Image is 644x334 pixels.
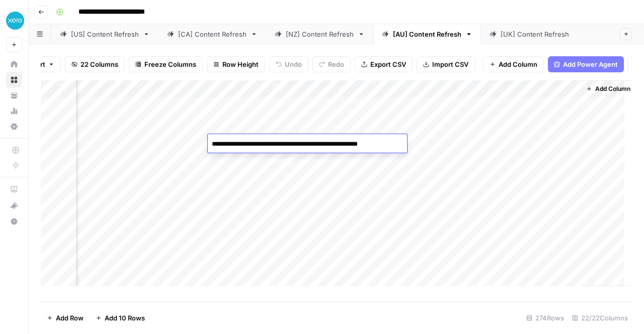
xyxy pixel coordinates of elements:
[595,84,630,93] span: Add Column
[144,59,196,69] span: Freeze Columns
[6,8,22,33] button: Workspace: XeroOps
[548,56,624,72] button: Add Power Agent
[285,59,302,69] span: Undo
[373,24,481,44] a: [AU] Content Refresh
[56,313,84,323] span: Add Row
[41,310,90,326] button: Add Row
[286,29,354,39] div: [NZ] Content Refresh
[312,56,351,72] button: Redo
[6,181,22,197] a: AirOps Academy
[158,24,266,44] a: [CA] Content Refresh
[129,56,203,72] button: Freeze Columns
[522,310,568,326] div: 274 Rows
[6,72,22,88] a: Browse
[6,56,22,72] a: Home
[222,59,259,69] span: Row Height
[178,29,247,39] div: [CA] Content Refresh
[417,56,475,72] button: Import CSV
[51,24,158,44] a: [US] Content Refresh
[7,198,22,213] div: What's new?
[6,103,22,119] a: Usage
[80,59,118,69] span: 22 Columns
[6,197,22,213] button: What's new?
[6,213,22,230] button: Help + Support
[269,56,308,72] button: Undo
[563,59,618,69] span: Add Power Agent
[483,56,544,72] button: Add Column
[207,56,265,72] button: Row Height
[568,310,632,326] div: 22/22 Columns
[266,24,373,44] a: [NZ] Content Refresh
[65,56,125,72] button: 22 Columns
[6,119,22,135] a: Settings
[90,310,151,326] button: Add 10 Rows
[582,82,634,95] button: Add Column
[432,59,468,69] span: Import CSV
[6,12,24,30] img: XeroOps Logo
[105,313,145,323] span: Add 10 Rows
[393,29,461,39] div: [AU] Content Refresh
[355,56,413,72] button: Export CSV
[370,59,406,69] span: Export CSV
[499,59,537,69] span: Add Column
[501,29,627,39] div: [[GEOGRAPHIC_DATA]] Content Refresh
[328,59,344,69] span: Redo
[6,87,22,103] a: Your Data
[26,56,61,72] button: Sort
[71,29,139,39] div: [US] Content Refresh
